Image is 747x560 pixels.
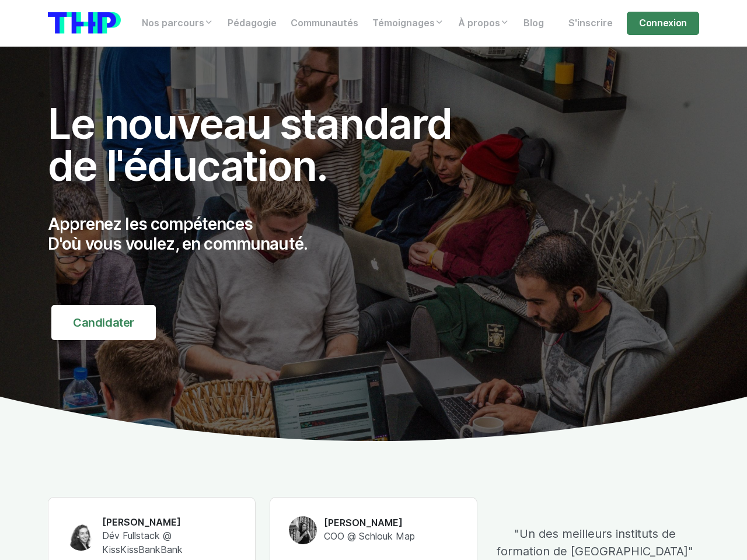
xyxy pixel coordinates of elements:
[627,12,699,35] a: Connexion
[365,12,451,35] a: Témoignages
[135,12,221,35] a: Nos parcours
[67,523,95,551] img: Claire
[284,12,365,35] a: Communautés
[48,103,477,187] h1: Le nouveau standard de l'éducation.
[561,12,620,35] a: S'inscrire
[102,530,183,555] span: Dév Fullstack @ KissKissBankBank
[102,516,236,529] h6: [PERSON_NAME]
[289,516,317,544] img: Melisande
[491,525,699,560] p: "Un des meilleurs instituts de formation de [GEOGRAPHIC_DATA]"
[451,12,516,35] a: À propos
[324,517,415,530] h6: [PERSON_NAME]
[221,12,284,35] a: Pédagogie
[516,12,551,35] a: Blog
[324,531,415,542] span: COO @ Schlouk Map
[48,12,121,34] img: logo
[51,305,156,340] a: Candidater
[48,215,477,254] p: Apprenez les compétences D'où vous voulez, en communauté.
